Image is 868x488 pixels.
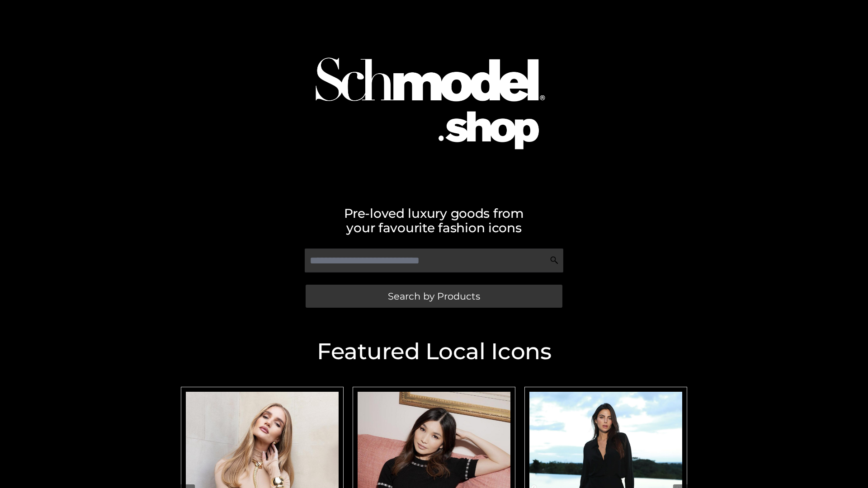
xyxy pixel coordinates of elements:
h2: Featured Local Icons​ [176,340,692,363]
span: Search by Products [388,291,480,301]
a: Search by Products [306,285,562,308]
h2: Pre-loved luxury goods from your favourite fashion icons [176,206,692,235]
img: Search Icon [550,256,559,265]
